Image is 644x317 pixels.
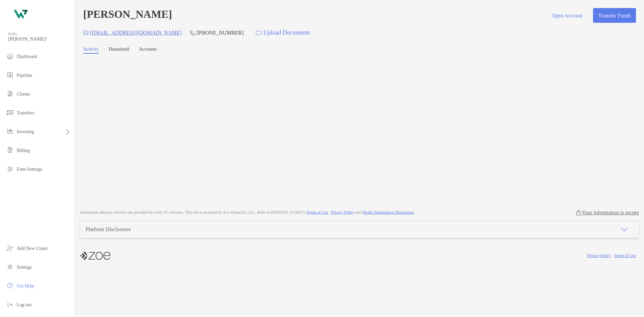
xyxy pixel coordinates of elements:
p: Investment advisory services are provided by Forty W Advisors . This site is powered by Zoe Finan... [80,210,415,215]
img: icon arrow [620,225,628,233]
img: firm-settings icon [6,165,14,173]
p: Your information is secure [582,209,639,216]
img: logout icon [6,300,14,308]
img: dashboard icon [6,52,14,60]
img: Email Icon [83,31,89,35]
img: investing icon [6,127,14,135]
span: [PERSON_NAME]! [8,37,71,42]
span: Billing [17,148,30,153]
span: Pipeline [17,73,32,78]
a: Household [109,47,129,54]
a: Model Marketplace Disclosures [362,210,414,215]
img: billing icon [6,146,14,154]
p: [PHONE_NUMBER] [197,29,244,37]
img: settings icon [6,263,14,271]
button: Open Account [546,8,588,23]
img: Zoe Logo [8,3,32,27]
img: add_new_client icon [6,244,14,252]
a: Activity [83,47,99,54]
span: Clients [17,92,30,97]
span: Transfers [17,110,34,115]
span: Investing [17,129,34,134]
a: Upload Documents [252,25,314,40]
span: Firm Settings [17,167,42,172]
img: company logo [80,248,110,263]
img: pipeline icon [6,71,14,79]
span: Log out [17,302,32,307]
img: clients icon [6,90,14,98]
span: Add New Client [17,246,48,251]
a: Accounts [139,47,157,54]
img: button icon [256,31,262,35]
a: Privacy Policy [587,253,610,258]
span: Settings [17,265,32,270]
img: get-help icon [6,281,14,289]
img: transfers icon [6,108,14,116]
img: Phone Icon [190,30,195,36]
p: [EMAIL_ADDRESS][DOMAIN_NAME] [90,29,182,37]
span: Get Help [17,283,34,288]
a: Terms of Use [614,253,636,258]
button: Transfer Funds [593,8,636,23]
a: Terms of Use [306,210,328,215]
span: Dashboard [17,54,37,59]
h4: [PERSON_NAME] [83,8,172,23]
div: Platform Disclosures [86,226,131,232]
a: Privacy Policy [331,210,355,215]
